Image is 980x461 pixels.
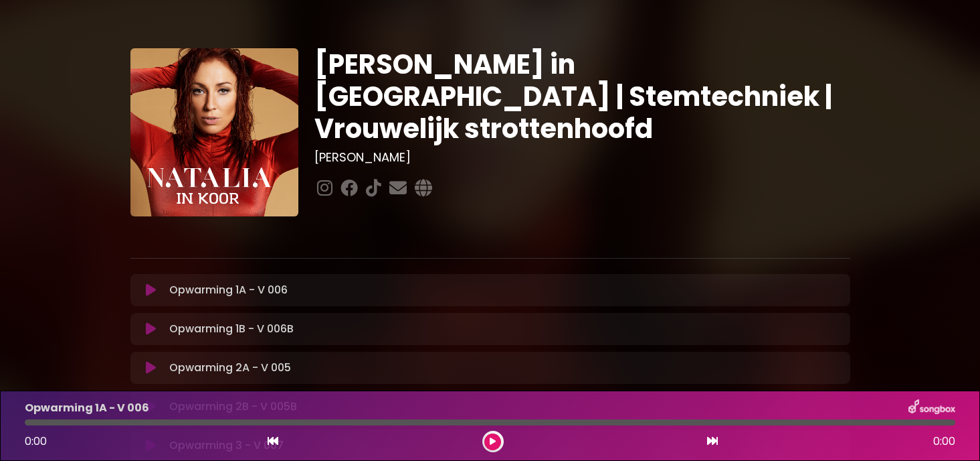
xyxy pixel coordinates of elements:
span: 0:00 [933,434,955,450]
img: songbox-logo-white.png [908,399,955,417]
p: Opwarming 1A - V 006 [169,282,288,298]
p: Opwarming 1B - V 006B [169,321,294,337]
span: 0:00 [25,434,47,449]
p: Opwarming 1A - V 006 [25,400,149,416]
p: Opwarming 2A - V 005 [169,360,291,376]
h3: [PERSON_NAME] [314,150,850,165]
img: YTVS25JmS9CLUqXqkEhs [130,48,298,216]
h1: [PERSON_NAME] in [GEOGRAPHIC_DATA] | Stemtechniek | Vrouwelijk strottenhoofd [314,48,850,145]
